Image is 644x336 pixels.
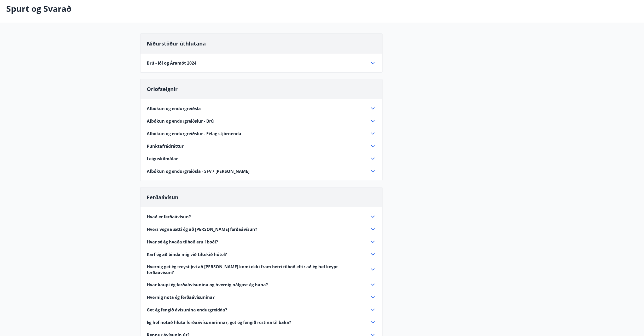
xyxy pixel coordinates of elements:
[6,3,72,14] p: Spurt og Svarað
[147,118,376,124] div: Afbókun og endurgreiðslur - Brú
[147,251,376,258] div: Þarf ég að binda mig við tiltekið hótel?
[147,282,376,288] div: Hvar kaupi ég ferðaávísunina og hvernig nálgast ég hana?
[147,264,376,275] div: Hvernig get ég treyst því að [PERSON_NAME] komi ekki fram betri tilboð eftir að ég hef keypt ferð...
[147,168,376,174] div: Afbókun og endurgreiðsla - SFV / [PERSON_NAME]
[147,214,191,220] span: Hvað er ferðaávísun?
[147,86,178,93] span: Orlofseignir
[147,156,178,162] span: Leiguskilmálar
[147,168,249,174] span: Afbókun og endurgreiðsla - SFV / [PERSON_NAME]
[147,307,376,313] div: Get ég fengið ávísunina endurgreidda?
[147,106,201,111] span: Afbókun og endurgreiðsla
[147,130,376,137] div: Afbókun og endurgreiðslur - Félag stjórnenda
[147,319,376,326] div: Ég hef notað hluta ferðaávísunarinnar, get ég fengið restina til baka?
[147,105,376,112] div: Afbókun og endurgreiðsla
[147,60,376,66] div: Brú - Jól og Áramót 2024
[147,143,184,149] span: Punktafrádráttur
[147,264,364,275] span: Hvernig get ég treyst því að [PERSON_NAME] komi ekki fram betri tilboð eftir að ég hef keypt ferð...
[147,282,268,288] span: Hvar kaupi ég ferðaávísunina og hvernig nálgast ég hana?
[147,307,227,313] span: Get ég fengið ávísunina endurgreidda?
[147,131,241,136] span: Afbókun og endurgreiðslur - Félag stjórnenda
[147,214,376,220] div: Hvað er ferðaávísun?
[147,40,206,47] span: Niðurstöður úthlutana
[147,294,215,300] span: Hvernig nota ég ferðaávísunina?
[147,60,196,66] span: Brú - Jól og Áramót 2024
[147,239,218,245] span: Hvar sé ég hvaða tilboð eru í boði?
[147,156,376,162] div: Leiguskilmálar
[147,226,376,232] div: Hvers vegna ætti ég að [PERSON_NAME] ferðaávísun?
[147,118,214,124] span: Afbókun og endurgreiðslur - Brú
[147,320,291,325] span: Ég hef notað hluta ferðaávísunarinnar, get ég fengið restina til baka?
[147,252,227,257] span: Þarf ég að binda mig við tiltekið hótel?
[147,294,376,300] div: Hvernig nota ég ferðaávísunina?
[147,239,376,245] div: Hvar sé ég hvaða tilboð eru í boði?
[147,226,257,232] span: Hvers vegna ætti ég að [PERSON_NAME] ferðaávísun?
[147,194,178,201] span: Ferðaávísun
[147,143,376,149] div: Punktafrádráttur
